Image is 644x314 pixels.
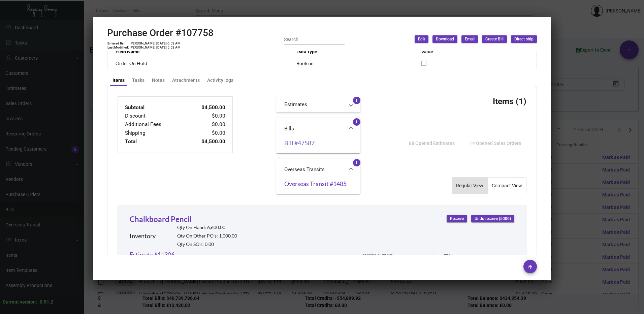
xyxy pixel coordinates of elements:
[129,41,181,45] td: [PERSON_NAME] [DATE] 6:52 AM
[112,77,125,84] div: Items
[40,299,53,306] div: 0.51.2
[511,35,537,43] button: Direct ship
[409,140,455,146] span: 88 Opened Estimates
[432,35,457,43] button: Download
[107,45,290,57] th: Field Name
[129,45,181,50] td: [PERSON_NAME] [DATE] 5:52 AM
[185,103,226,112] td: $4,500.00
[276,139,360,153] div: Bills
[296,60,314,66] span: Boolean
[185,120,226,129] td: $0.00
[485,36,504,42] span: Create Bill
[415,35,428,43] button: Edit
[3,299,37,306] div: Current version:
[125,112,185,120] td: Discount
[290,45,414,57] th: Data Type
[177,233,237,239] h2: Qty On Other PO’s: 1,000.00
[436,36,454,42] span: Download
[465,36,475,42] span: Email
[177,242,237,247] h2: Qty On SO’s: 0.00
[514,36,534,42] span: Direct ship
[172,77,200,84] div: Attachments
[284,180,352,187] a: Overseas Transit #1485
[125,120,185,129] td: Additional Fees
[461,35,478,43] button: Email
[207,77,233,84] div: Activity logs
[130,215,192,224] a: Chalkboard Pencil
[470,255,503,260] input: End date
[132,77,144,84] div: Tasks
[284,125,344,133] mat-panel-title: Bills
[276,96,360,113] mat-expansion-panel-header: Estimates
[464,137,526,149] button: 14 Opened Sales Orders
[470,140,521,146] span: 14 Opened Sales Orders
[185,137,226,146] td: $4,500.00
[130,232,156,240] h2: Inventory
[488,178,526,194] button: Compact View
[107,27,214,39] h2: Purchase Order #107758
[444,255,464,260] input: Start date
[482,35,507,43] button: Create Bill
[125,129,185,137] td: Shipping
[418,36,425,42] span: Edit
[276,180,360,194] div: Overseas Transits
[177,225,237,230] h2: Qty On Hand: 6,600.00
[130,250,174,259] a: Estimate #11306
[107,45,129,50] td: Last Modified:
[125,103,185,112] td: Subtotal
[284,101,344,108] mat-panel-title: Estimates
[276,159,360,180] mat-expansion-panel-header: Overseas Transits
[116,60,147,66] span: Order On Hold
[404,137,460,149] button: 88 Opened Estimates
[125,137,185,146] td: Total
[284,166,344,174] mat-panel-title: Overseas Transits
[185,112,226,120] td: $0.00
[452,178,487,194] button: Regular View
[276,118,360,139] mat-expansion-panel-header: Bills
[414,45,537,57] th: Value
[450,216,464,222] span: Receive
[152,77,165,84] div: Notes
[471,215,514,222] button: Undo receive (5000)
[475,216,511,222] span: Undo receive (5000)
[284,139,352,146] a: Bill #47587
[107,41,129,45] td: Entered By:
[493,96,526,106] h3: Items (1)
[185,129,226,137] td: $0.00
[447,215,467,222] button: Receive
